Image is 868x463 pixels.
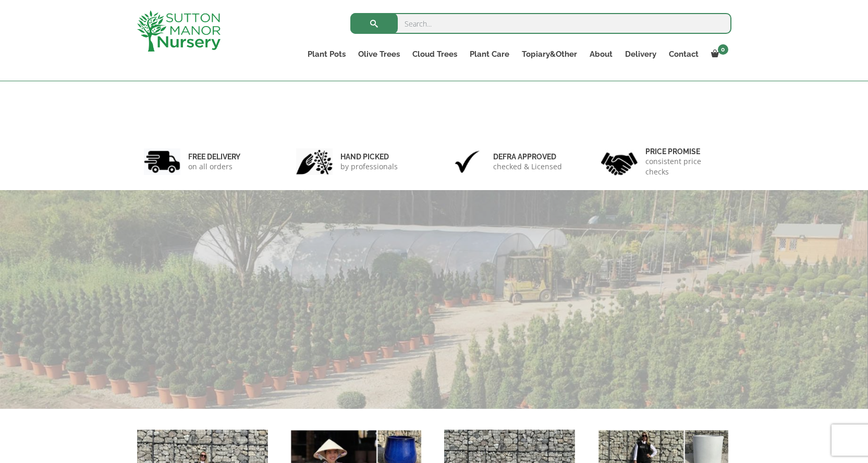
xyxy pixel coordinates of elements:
[601,146,638,178] img: 4.jpg
[493,161,562,172] p: checked & Licensed
[340,161,398,172] p: by professionals
[718,44,728,55] span: 0
[645,147,725,156] h6: Price promise
[137,10,221,52] img: logo
[463,47,516,61] a: Plant Care
[663,47,705,61] a: Contact
[705,47,731,61] a: 0
[645,156,725,177] p: consistent price checks
[493,152,562,161] h6: Defra approved
[619,47,663,61] a: Delivery
[296,148,333,175] img: 2.jpg
[516,47,583,61] a: Topiary&Other
[144,148,180,175] img: 1.jpg
[301,47,352,61] a: Plant Pots
[352,47,406,61] a: Olive Trees
[406,47,463,61] a: Cloud Trees
[340,152,398,161] h6: hand picked
[188,152,240,161] h6: FREE DELIVERY
[449,148,485,175] img: 3.jpg
[583,47,619,61] a: About
[350,13,731,34] input: Search...
[188,161,240,172] p: on all orders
